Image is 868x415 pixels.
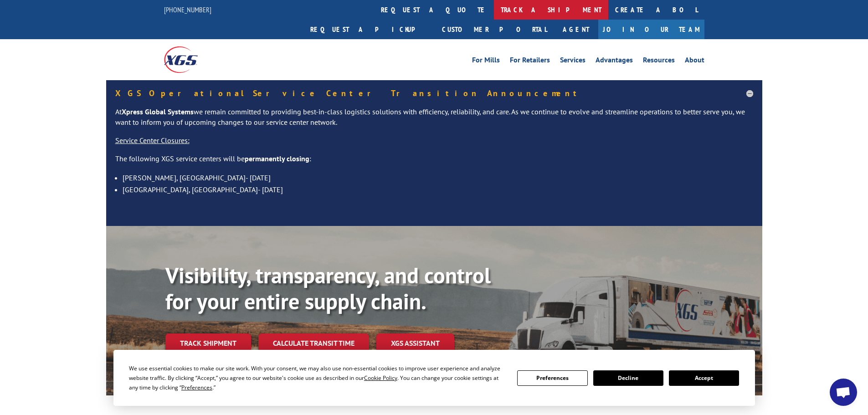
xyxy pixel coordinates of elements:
[472,56,500,67] a: For Mills
[115,154,753,172] p: The following XGS service centers will be :
[364,374,397,382] span: Cookie Policy
[303,20,435,39] a: Request a pickup
[115,89,753,97] h5: XGS Operational Service Center Transition Announcement
[598,20,704,39] a: Join Our Team
[115,136,190,145] u: Service Center Closures:
[164,5,211,14] a: [PHONE_NUMBER]
[123,184,753,195] li: [GEOGRAPHIC_DATA], [GEOGRAPHIC_DATA]- [DATE]
[245,154,309,163] strong: permanently closing
[560,56,586,67] a: Services
[122,107,194,116] strong: Xpress Global Systems
[596,56,633,67] a: Advantages
[435,20,554,39] a: Customer Portal
[510,56,550,67] a: For Retailers
[115,107,753,136] p: At we remain committed to providing best-in-class logistics solutions with efficiency, reliabilit...
[123,172,753,184] li: [PERSON_NAME], [GEOGRAPHIC_DATA]- [DATE]
[643,56,675,67] a: Resources
[113,350,755,406] div: Cookie Consent Prompt
[593,370,663,386] button: Decline
[517,370,587,386] button: Preferences
[685,56,704,67] a: About
[376,333,454,353] a: XGS ASSISTANT
[258,333,369,353] a: Calculate transit time
[165,333,251,353] a: Track shipment
[554,20,598,39] a: Agent
[129,364,506,392] div: We use essential cookies to make our site work. With your consent, we may also use non-essential ...
[669,370,739,386] button: Accept
[181,384,212,391] span: Preferences
[165,261,491,316] b: Visibility, transparency, and control for your entire supply chain.
[830,379,857,406] a: Open chat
